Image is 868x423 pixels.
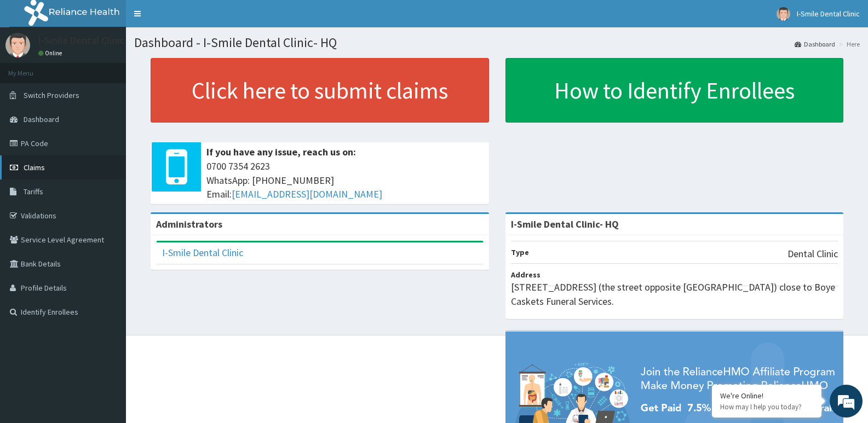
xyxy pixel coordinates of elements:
span: 0700 7354 2623 WhatsApp: [PHONE_NUMBER] Email: [206,159,484,201]
a: Dashboard [795,39,835,49]
a: How to Identify Enrollees [505,58,844,123]
a: [EMAIL_ADDRESS][DOMAIN_NAME] [232,188,382,200]
span: Tariffs [24,187,43,196]
span: I-Smile Dental Clinic [797,9,860,19]
span: Claims [24,163,45,172]
h1: Dashboard - I-Smile Dental Clinic- HQ [134,36,860,50]
b: Administrators [156,218,222,230]
a: Click here to submit claims [151,58,489,123]
span: Dashboard [24,114,59,124]
p: I-Smile Dental Clinic [38,36,124,45]
div: We're Online! [720,391,813,401]
b: If you have any issue, reach us on: [206,146,356,158]
a: Online [38,49,65,57]
img: User Image [777,7,790,21]
p: How may I help you today? [720,402,813,412]
span: Switch Providers [24,90,79,100]
img: User Image [5,33,30,57]
strong: I-Smile Dental Clinic- HQ [511,218,619,230]
b: Address [511,270,541,280]
p: [STREET_ADDRESS] (the street opposite [GEOGRAPHIC_DATA]) close to Boye Caskets Funeral Services. [511,280,838,308]
p: Dental Clinic [787,247,838,261]
a: I-Smile Dental Clinic [162,246,243,259]
b: Type [511,247,529,257]
li: Here [836,39,860,49]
